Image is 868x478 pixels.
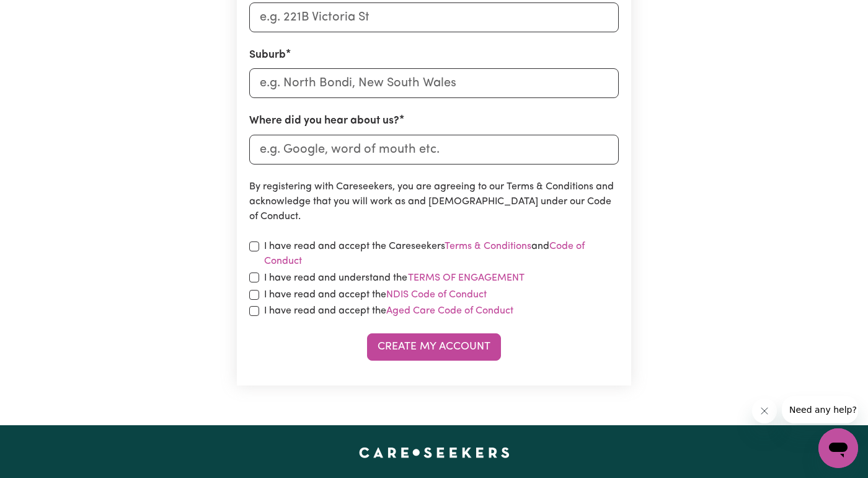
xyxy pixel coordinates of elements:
[264,239,619,269] label: I have read and accept the Careseekers and
[249,113,399,129] label: Where did you hear about us?
[249,2,619,32] input: e.g. 221B Victoria St
[386,290,487,300] a: NDIS Code of Conduct
[249,179,619,224] p: By registering with Careseekers, you are agreeing to our Terms & Conditions and acknowledge that ...
[264,270,525,286] label: I have read and understand the
[407,270,525,286] button: I have read and understand the
[445,241,531,251] a: Terms & Conditions
[249,47,286,63] label: Suburb
[264,304,513,318] label: I have read and accept the
[359,448,510,458] a: Careseekers home page
[818,428,858,468] iframe: 開啟傳訊視窗按鈕
[264,241,585,266] a: Code of Conduct
[249,135,619,165] input: e.g. Google, word of mouth etc.
[367,333,501,361] button: Create My Account
[386,306,513,316] a: Aged Care Code of Conduct
[264,287,487,302] label: I have read and accept the
[249,68,619,98] input: e.g. North Bondi, New South Wales
[782,396,858,423] iframe: 來自公司的訊息
[752,399,777,423] iframe: 關閉訊息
